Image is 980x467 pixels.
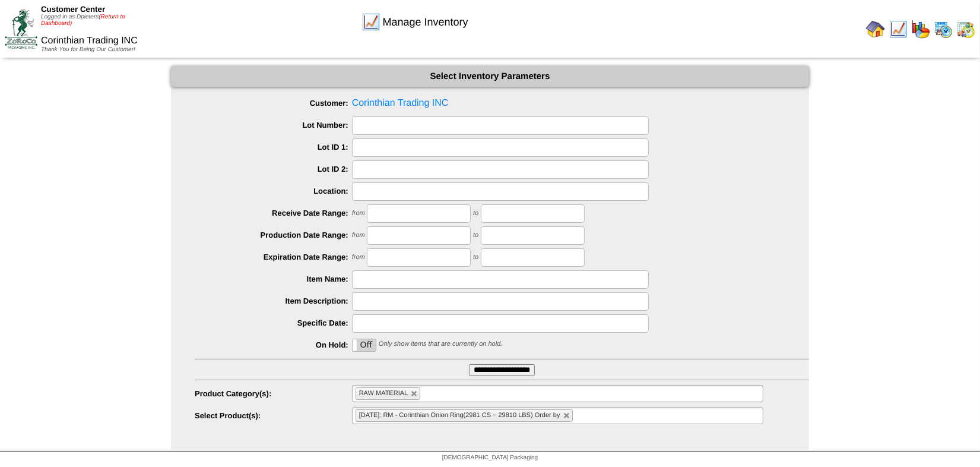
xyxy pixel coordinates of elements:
label: Item Name: [195,274,352,283]
label: Lot ID 2: [195,165,352,173]
span: to [473,232,478,239]
label: Expiration Date Range: [195,253,352,261]
img: graph.gif [911,20,930,39]
span: Corinthian Trading INC [41,36,138,46]
span: RAW MATERIAL [359,390,408,397]
label: Receive Date Range: [195,209,352,217]
label: Product Category(s): [195,389,352,398]
a: (Return to Dashboard) [41,14,125,27]
label: Lot Number: [195,121,352,130]
label: Production Date Range: [195,231,352,239]
label: Location: [195,187,352,195]
img: line_graph.gif [361,12,380,31]
span: [DEMOGRAPHIC_DATA] Packaging [442,455,538,461]
span: Thank You for Being Our Customer! [41,46,135,53]
span: from [352,232,365,239]
label: Select Product(s): [195,411,352,420]
div: Select Inventory Parameters [171,66,809,87]
span: Manage Inventory [383,16,468,29]
label: Item Description: [195,296,352,305]
label: Specific Date: [195,318,352,327]
span: Corinthian Trading INC [195,94,809,112]
span: from [352,254,365,261]
span: Customer Center [41,5,105,14]
img: home.gif [866,20,885,39]
label: On Hold: [195,340,352,349]
span: to [473,210,478,217]
img: calendarinout.gif [956,20,975,39]
span: to [473,254,478,261]
label: Lot ID 1: [195,143,352,152]
div: OnOff [352,339,377,352]
img: calendarprod.gif [934,20,953,39]
img: line_graph.gif [889,20,908,39]
span: [DATE]: RM - Corinthian Onion Ring(2981 CS ~ 29810 LBS) Order by [359,412,560,419]
span: Logged in as Dpieters [41,14,125,27]
label: Off [353,339,376,351]
img: ZoRoCo_Logo(Green%26Foil)%20jpg.webp [5,9,37,49]
span: from [352,210,365,217]
span: Only show items that are currently on hold. [379,341,502,348]
label: Customer: [195,99,352,108]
